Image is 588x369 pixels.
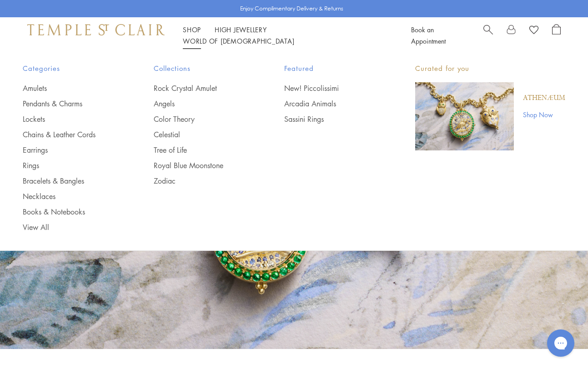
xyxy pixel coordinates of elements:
a: Royal Blue Moonstone [154,160,248,170]
a: New! Piccolissimi [284,83,379,93]
img: Temple St. Clair [27,24,165,35]
a: Chains & Leather Cords [23,130,117,140]
a: Shop Now [523,110,565,120]
a: Rock Crystal Amulet [154,83,248,93]
a: Sassini Rings [284,114,379,124]
span: Categories [23,63,117,74]
a: Angels [154,99,248,109]
a: Color Theory [154,114,248,124]
a: World of [DEMOGRAPHIC_DATA]World of [DEMOGRAPHIC_DATA] [183,36,294,45]
span: Collections [154,63,248,74]
a: Pendants & Charms [23,99,117,109]
a: High JewelleryHigh Jewellery [215,25,267,34]
a: ShopShop [183,25,201,34]
a: Books & Notebooks [23,207,117,217]
a: Search [483,24,493,47]
p: Enjoy Complimentary Delivery & Returns [240,4,343,13]
span: Featured [284,63,379,74]
iframe: Gorgias live chat messenger [543,326,579,360]
a: Lockets [23,114,117,124]
p: Curated for you [415,63,565,74]
a: Bracelets & Bangles [23,176,117,186]
a: Zodiac [154,176,248,186]
a: Open Shopping Bag [552,24,561,47]
a: Tree of Life [154,145,248,155]
a: Athenæum [523,93,565,103]
nav: Main navigation [183,24,391,47]
a: Necklaces [23,191,117,201]
a: Rings [23,160,117,170]
a: Earrings [23,145,117,155]
a: Arcadia Animals [284,99,379,109]
a: View All [23,222,117,232]
a: Celestial [154,130,248,140]
a: View Wishlist [529,24,538,38]
a: Amulets [23,83,117,93]
a: Book an Appointment [411,25,446,45]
